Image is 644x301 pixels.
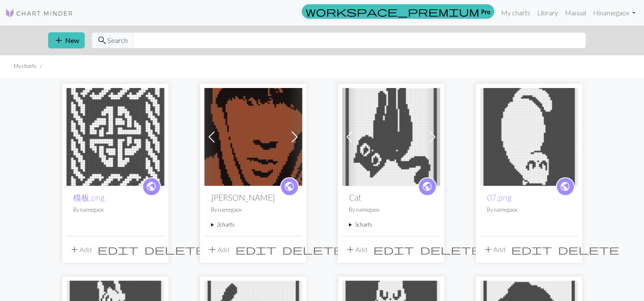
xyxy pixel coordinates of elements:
[211,193,295,202] h2: [PERSON_NAME]
[487,206,571,214] p: By namegaox
[555,241,622,258] button: Delete
[373,244,414,256] span: edit
[66,132,164,140] a: 模板.png
[498,4,534,21] a: My charts
[144,244,206,256] span: delete
[302,4,494,19] a: Pro
[284,180,295,193] span: public
[235,244,276,255] i: Edit
[370,241,417,258] button: Edit
[204,88,302,186] img: 01.png
[560,178,570,195] i: public
[556,177,575,196] a: public
[480,241,508,258] button: Add
[349,206,433,214] p: By namegaox
[97,34,107,46] span: search
[5,8,73,18] img: Logo
[280,177,299,196] a: public
[349,193,433,202] h2: Cat
[590,4,639,21] a: Hinamegaox
[211,221,295,229] summary: 2charts
[66,88,164,186] img: 模板.png
[342,241,370,258] button: Add
[373,244,414,255] i: Edit
[207,244,218,256] span: add
[107,35,128,45] span: Search
[232,241,279,258] button: Edit
[235,244,276,256] span: edit
[14,62,37,70] li: My charts
[342,132,440,140] a: 08
[511,244,552,256] span: edit
[69,244,80,256] span: add
[73,206,157,214] p: By namegaox
[211,206,295,214] p: By namegaox
[511,244,552,255] i: Edit
[204,132,302,140] a: 01.png
[73,193,105,202] a: 模板.png
[422,180,432,193] span: public
[66,241,94,258] button: Add
[142,177,161,196] a: public
[561,4,590,21] a: Manual
[418,177,437,196] a: public
[204,241,232,258] button: Add
[306,6,479,17] span: workspace_premium
[480,88,578,186] img: 07.png
[508,241,555,258] button: Edit
[487,193,512,202] a: 07.png
[483,244,493,256] span: add
[480,132,578,140] a: 07.png
[534,4,561,21] a: Library
[97,244,138,255] i: Edit
[94,241,141,258] button: Edit
[48,32,85,48] button: New
[558,244,619,256] span: delete
[146,178,157,195] i: public
[282,244,343,256] span: delete
[342,88,440,186] img: 08
[141,241,209,258] button: Delete
[97,244,138,256] span: edit
[345,244,355,256] span: add
[284,178,295,195] i: public
[560,180,570,193] span: public
[349,221,433,229] summary: 5charts
[279,241,346,258] button: Delete
[146,180,157,193] span: public
[420,244,481,256] span: delete
[54,34,64,46] span: add
[417,241,484,258] button: Delete
[422,178,432,195] i: public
